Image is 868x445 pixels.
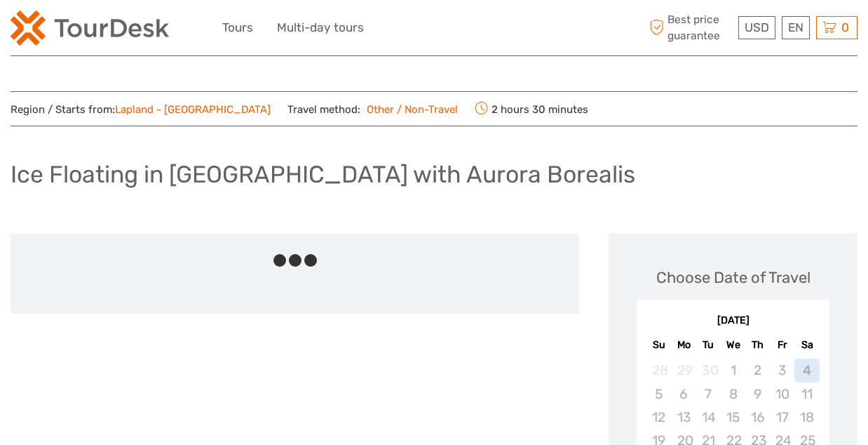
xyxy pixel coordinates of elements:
[637,314,829,328] div: [DATE]
[745,336,770,354] div: Th
[696,359,721,382] div: Not available Tuesday, September 30th, 2025
[360,103,458,116] a: Other / Non-Travel
[222,18,253,38] a: Tours
[745,383,770,406] div: Not available Thursday, October 9th, 2025
[11,11,169,46] img: 2254-3441b4b5-4e5f-4d00-b396-31f1d84a6ebf_logo_small.png
[721,336,745,354] div: We
[646,383,671,406] div: Not available Sunday, October 5th, 2025
[839,20,851,34] span: 0
[794,383,819,406] div: Not available Saturday, October 11th, 2025
[745,20,769,34] span: USD
[794,359,819,382] div: Not available Saturday, October 4th, 2025
[277,18,364,38] a: Multi-day tours
[115,103,271,116] a: Lapland - [GEOGRAPHIC_DATA]
[672,406,696,429] div: Not available Monday, October 13th, 2025
[721,359,745,382] div: Not available Wednesday, October 1st, 2025
[672,359,696,382] div: Not available Monday, September 29th, 2025
[770,383,794,406] div: Not available Friday, October 10th, 2025
[287,99,458,119] span: Travel method:
[782,16,810,39] div: EN
[745,359,770,382] div: Not available Thursday, October 2nd, 2025
[696,406,721,429] div: Not available Tuesday, October 14th, 2025
[672,336,696,354] div: Mo
[11,160,635,189] h1: Ice Floating in [GEOGRAPHIC_DATA] with Aurora Borealis
[656,267,811,288] div: Choose Date of Travel
[794,336,819,354] div: Sa
[475,99,588,119] span: 2 hours 30 minutes
[696,336,721,354] div: Tu
[646,359,671,382] div: Not available Sunday, September 28th, 2025
[745,406,770,429] div: Not available Thursday, October 16th, 2025
[721,383,745,406] div: Not available Wednesday, October 8th, 2025
[770,359,794,382] div: Not available Friday, October 3rd, 2025
[672,383,696,406] div: Not available Monday, October 6th, 2025
[770,406,794,429] div: Not available Friday, October 17th, 2025
[770,336,794,354] div: Fr
[721,406,745,429] div: Not available Wednesday, October 15th, 2025
[11,102,271,117] span: Region / Starts from:
[794,406,819,429] div: Not available Saturday, October 18th, 2025
[646,336,671,354] div: Su
[646,12,735,43] span: Best price guarantee
[696,383,721,406] div: Not available Tuesday, October 7th, 2025
[646,406,671,429] div: Not available Sunday, October 12th, 2025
